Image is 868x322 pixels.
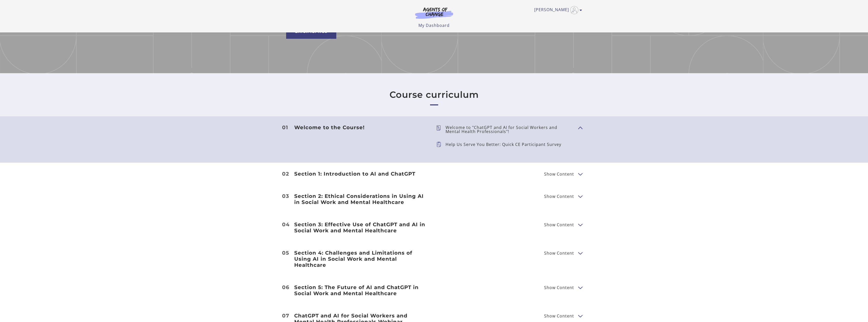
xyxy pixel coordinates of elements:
button: Show Content [578,193,582,199]
button: Show Content [578,171,582,177]
span: 01 [282,125,288,130]
img: Agents of Change Logo [410,7,458,19]
span: Show Content [544,223,574,227]
h3: Section 4: Challenges and Limitations of Using AI in Social Work and Mental Healthcare [294,250,428,268]
h3: Section 5: The Future of AI and ChatGPT in Social Work and Mental Healthcare [294,284,428,296]
span: 05 [282,250,289,255]
span: 07 [282,313,289,318]
h3: Section 1: Introduction to AI and ChatGPT [294,171,428,177]
span: Show Content [544,251,574,255]
button: Show Content [578,284,582,291]
span: 04 [282,222,290,227]
span: Show Content [544,286,574,290]
p: Welcome to "ChatGPT and AI for Social Workers and Mental Health Professionals"! [446,125,574,134]
span: Show Content [544,194,574,198]
span: 02 [282,171,289,176]
button: Show Content [578,313,582,319]
span: Show Content [544,172,574,176]
a: Toggle menu [534,6,580,14]
p: Help Us Serve You Better: Quick CE Participant Survey [446,142,565,146]
button: Show Content [578,221,582,228]
span: 03 [282,194,289,199]
span: Show Content [544,314,574,318]
h3: Section 2: Ethical Considerations in Using AI in Social Work and Mental Healthcare [294,193,428,205]
h3: Section 3: Effective Use of ChatGPT and AI in Social Work and Mental Healthcare [294,221,428,234]
button: Show Content [578,250,582,256]
a: My Dashboard [418,23,450,28]
h3: Welcome to the Course! [294,124,428,130]
span: 06 [282,285,289,290]
h2: Course curriculum [390,89,479,100]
